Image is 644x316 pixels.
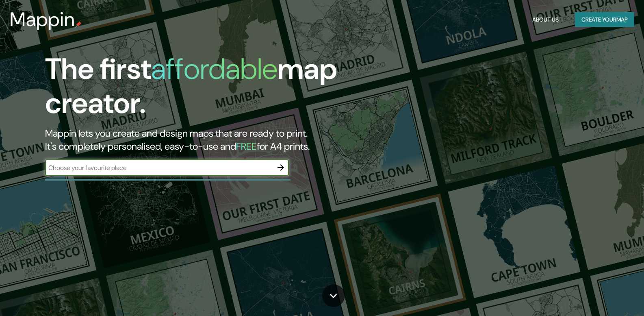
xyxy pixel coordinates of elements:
[45,127,367,153] h2: Mappin lets you create and design maps that are ready to print. It's completely personalised, eas...
[236,140,257,153] h5: FREE
[529,12,562,27] button: About Us
[151,50,278,88] h1: affordable
[10,8,75,31] h3: Mappin
[575,12,634,27] button: Create yourmap
[75,21,82,28] img: mappin-pin
[45,52,367,127] h1: The first map creator.
[45,163,273,172] input: Choose your favourite place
